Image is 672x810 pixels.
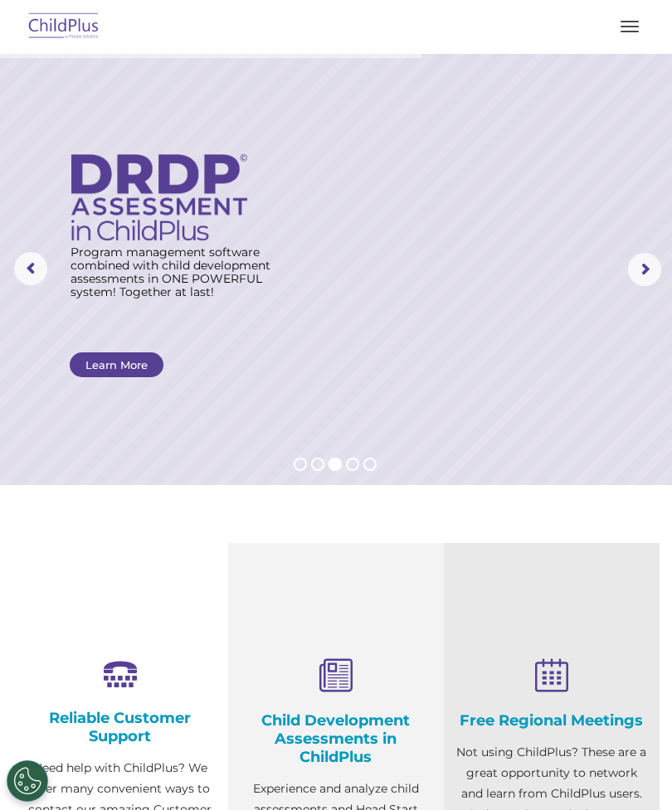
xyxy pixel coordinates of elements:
h4: Free Regional Meetings [456,711,647,730]
h4: Child Development Assessments in ChildPlus [241,711,431,766]
img: DRDP Assessment in ChildPlus [71,154,247,240]
rs-layer: Program management software combined with child development assessments in ONE POWERFUL system! T... [71,245,285,298]
img: ChildPlus by Procare Solutions [25,7,103,46]
h4: Reliable Customer Support [25,709,216,745]
a: Learn More [70,352,163,377]
button: Cookies Settings [7,760,48,802]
